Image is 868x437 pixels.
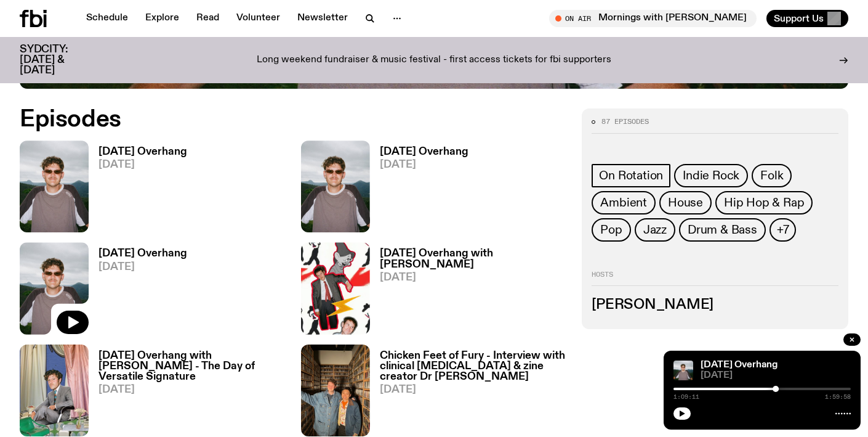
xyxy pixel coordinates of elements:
h2: Hosts [592,271,838,286]
a: Volunteer [229,10,287,27]
a: [DATE] Overhang[DATE] [89,248,187,334]
span: [DATE] [380,272,568,283]
span: 87 episodes [601,118,649,125]
h3: [PERSON_NAME] [592,298,838,312]
h3: [DATE] Overhang [380,147,468,157]
span: +7 [777,223,789,237]
a: [DATE] Overhang with [PERSON_NAME][DATE] [370,248,568,334]
a: [DATE] Overhang [701,360,778,370]
a: Schedule [79,10,135,27]
p: Long weekend fundraiser & music festival - first access tickets for fbi supporters [257,55,611,66]
img: Digital collage featuring man in suit and tie, man in bowtie, lightning bolt, cartoon character w... [301,242,370,334]
a: Chicken Feet of Fury - Interview with clinical [MEDICAL_DATA] & zine creator Dr [PERSON_NAME][DATE] [370,351,568,436]
a: Explore [138,10,187,27]
a: [DATE] Overhang[DATE] [370,147,468,232]
span: [DATE] [98,262,187,272]
button: On AirMornings with [PERSON_NAME] [549,10,757,27]
a: [DATE] Overhang with [PERSON_NAME] - The Day of Versatile Signature[DATE] [89,351,286,436]
span: Drum & Bass [688,223,757,237]
span: Ambient [600,196,647,210]
span: Indie Rock [683,169,739,182]
a: House [659,191,712,214]
a: Ambient [592,191,656,214]
a: [DATE] Overhang[DATE] [89,147,187,232]
h3: [DATE] Overhang [98,147,187,157]
a: Read [189,10,227,27]
img: collage of a pastel set with pink curtains and harrie hastings head on a body in a grey suit [20,345,89,436]
a: Pop [592,218,630,242]
span: [DATE] [98,160,187,170]
span: Support Us [774,13,824,24]
a: Indie Rock [674,164,748,187]
h3: [DATE] Overhang with [PERSON_NAME] [380,248,568,269]
a: Drum & Bass [679,218,766,242]
button: +7 [770,218,797,242]
span: House [668,196,703,210]
a: Jazz [635,218,675,242]
h3: [DATE] Overhang [98,248,187,259]
span: Jazz [643,223,667,237]
h2: Episodes [20,108,567,131]
span: [DATE] [701,371,851,380]
a: Hip Hop & Rap [715,191,813,214]
h3: SYDCITY: [DATE] & [DATE] [20,44,98,76]
span: 1:09:11 [673,394,699,400]
span: Pop [600,223,622,237]
span: On Rotation [599,169,663,182]
img: Harrie Hastings stands in front of cloud-covered sky and rolling hills. He's wearing sunglasses a... [301,141,370,232]
span: [DATE] [98,385,286,395]
a: Newsletter [290,10,355,27]
a: Folk [752,164,792,187]
span: Hip Hop & Rap [724,196,804,210]
img: Harrie Hastings stands in front of cloud-covered sky and rolling hills. He's wearing sunglasses a... [20,141,89,232]
span: [DATE] [380,385,568,395]
button: Support Us [766,10,848,27]
span: Folk [760,169,783,182]
img: Harrie Hastings stands in front of cloud-covered sky and rolling hills. He's wearing sunglasses a... [673,361,693,380]
h3: Chicken Feet of Fury - Interview with clinical [MEDICAL_DATA] & zine creator Dr [PERSON_NAME] [380,351,568,382]
span: [DATE] [380,160,468,170]
img: Harrie and Dr Xi Liu (Clinical Psychologist) stand in the music library in front of shelves fille... [301,345,370,436]
a: On Rotation [592,164,670,187]
span: 1:59:58 [825,394,851,400]
h3: [DATE] Overhang with [PERSON_NAME] - The Day of Versatile Signature [98,351,286,382]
